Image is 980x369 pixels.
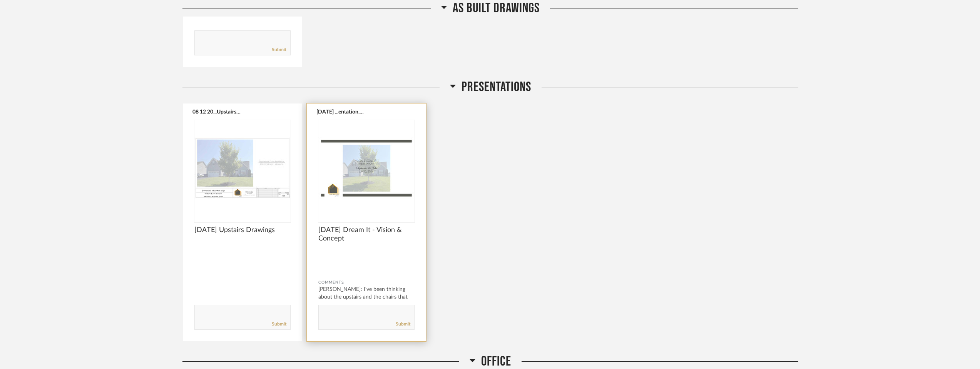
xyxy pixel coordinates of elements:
[318,279,415,286] div: Comments:
[316,109,365,115] button: [DATE] ...entation.pdf
[462,79,531,95] span: Presentations
[194,120,291,216] img: undefined
[194,120,291,216] div: 0
[272,321,286,327] a: Submit
[192,109,241,115] button: 08 12 20...Upstairs.pdf
[318,120,415,216] img: undefined
[194,226,291,234] span: [DATE] Upstairs Drawings
[318,286,415,309] div: [PERSON_NAME]: I've been thinking about the upstairs and the chairs that a...
[396,321,410,327] a: Submit
[318,226,415,243] span: [DATE] Dream It - Vision & Concept
[318,120,415,216] div: 0
[272,47,286,53] a: Submit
